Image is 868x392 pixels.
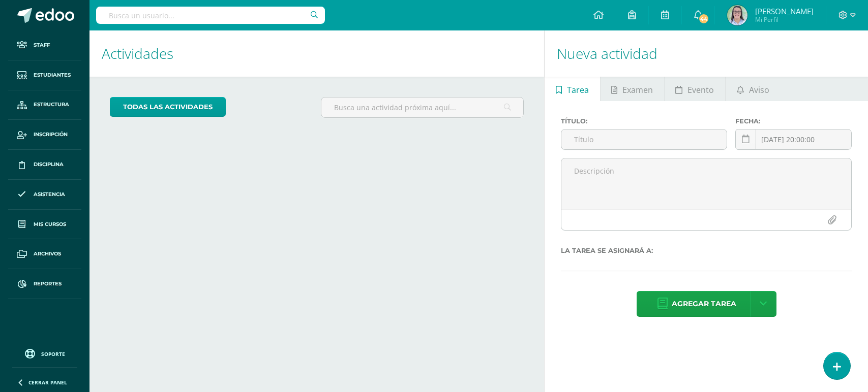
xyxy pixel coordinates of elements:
span: Examen [622,78,653,102]
label: La tarea se asignará a: [561,247,852,254]
input: Fecha de entrega [736,129,851,149]
a: Archivos [8,239,81,269]
span: [PERSON_NAME] [755,6,814,16]
span: Aviso [749,78,769,102]
a: Staff [8,30,81,60]
a: todas las Actividades [110,97,226,117]
a: Estructura [8,90,81,120]
a: Mis cursos [8,210,81,240]
a: Inscripción [8,120,81,150]
h1: Nueva actividad [557,30,856,77]
span: Inscripción [34,130,68,139]
span: Mis cursos [34,220,66,228]
a: Disciplina [8,150,81,180]
span: Reportes [34,280,62,288]
a: Evento [665,77,725,101]
span: 44 [698,13,709,24]
span: Soporte [41,350,65,357]
label: Fecha: [735,117,852,125]
label: Título: [561,117,727,125]
span: Estructura [34,101,69,109]
a: Asistencia [8,180,81,210]
a: Estudiantes [8,60,81,90]
span: Asistencia [34,190,65,199]
input: Busca una actividad próxima aquí... [321,97,523,117]
h1: Actividades [102,30,532,77]
input: Título [561,129,727,149]
span: Cerrar panel [28,379,67,386]
a: Reportes [8,269,81,299]
a: Examen [601,77,664,101]
img: 04502d3ebb6155621d07acff4f663ff2.png [727,5,747,25]
span: Archivos [34,250,61,258]
span: Evento [687,78,714,102]
span: Tarea [567,78,589,102]
a: Tarea [545,77,600,101]
span: Mi Perfil [755,15,814,24]
span: Estudiantes [34,71,71,79]
span: Staff [34,41,50,49]
a: Soporte [12,346,77,360]
input: Busca un usuario... [96,7,325,24]
span: Disciplina [34,160,64,169]
span: Agregar tarea [672,291,736,316]
a: Aviso [726,77,780,101]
